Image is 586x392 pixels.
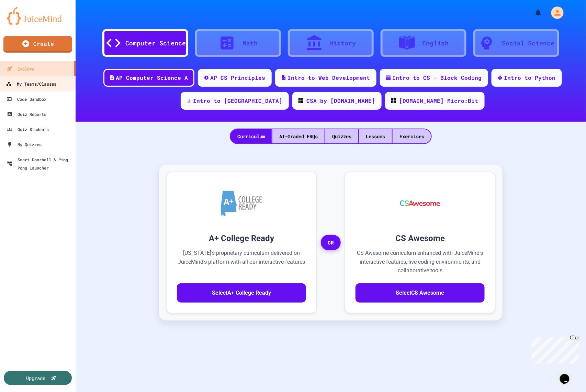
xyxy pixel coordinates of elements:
button: SelectCS Awesome [356,283,485,303]
div: AP Computer Science A [116,74,188,82]
div: AI-Graded FRQs [272,129,325,143]
h3: CS Awesome [356,232,485,244]
h3: A+ College Ready [177,232,306,244]
div: Chat with us now!Close [3,3,47,44]
div: Exercises [393,129,431,143]
iframe: chat widget [557,364,579,385]
img: CS Awesome [393,183,447,224]
img: A+ College Ready [221,190,262,216]
img: logo-orange.svg [7,7,69,25]
div: English [422,39,449,48]
div: AP CS Principles [211,74,266,82]
div: Quizzes [325,129,358,143]
div: Social Science [502,39,555,48]
div: Upgrade [26,374,46,382]
div: My Quizzes [7,140,42,149]
span: OR [321,235,341,251]
img: CODE_logo_RGB.png [298,98,303,103]
div: Lessons [359,129,392,143]
div: Quiz Reports [7,110,46,118]
div: Intro to Python [504,74,556,82]
div: Code Sandbox [7,95,47,103]
div: [DOMAIN_NAME] Micro:Bit [399,97,478,105]
a: Create [3,36,72,53]
div: My Notifications [521,7,544,19]
div: Intro to [GEOGRAPHIC_DATA] [193,97,283,105]
div: CSA by [DOMAIN_NAME] [307,97,375,105]
div: Curriculum [230,129,272,143]
div: Math [243,39,258,48]
p: CS Awesome curriculum enhanced with JuiceMind's interactive features, live coding environments, a... [356,249,485,275]
img: CODE_logo_RGB.png [391,98,396,103]
div: Computer Science [125,39,186,48]
div: Intro to CS - Block Coding [393,74,482,82]
div: Quiz Students [7,125,49,133]
div: History [330,39,356,48]
button: SelectA+ College Ready [177,283,306,303]
div: My Account [544,5,565,21]
div: My Teams/Classes [6,80,56,88]
div: Explore [7,65,34,73]
iframe: chat widget [529,335,579,364]
div: Intro to Web Development [288,74,370,82]
p: [US_STATE]'s proprietary curriculum delivered on JuiceMind's platform with all our interactive fe... [177,249,306,275]
div: Smart Doorbell & Ping Pong Launcher [7,155,73,172]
